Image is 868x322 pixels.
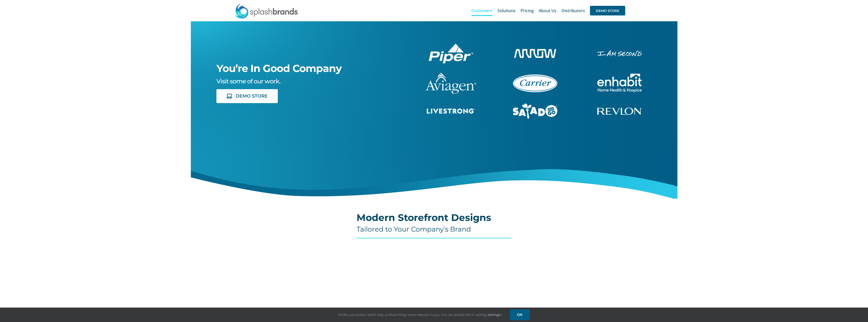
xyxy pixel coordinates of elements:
[427,108,475,114] img: Livestrong Store
[513,103,557,108] a: sng-1C
[471,3,492,19] a: Customers
[427,108,475,113] a: livestrong-5E-website
[597,50,642,55] a: enhabit-stacked-white
[426,73,476,94] img: aviagen-1C
[597,108,642,115] img: Revlon
[216,62,342,74] span: You’re In Good Company
[590,3,625,19] a: DEMO STORE
[562,3,585,19] a: Distributors
[236,93,268,99] span: DEMO STORE
[513,74,557,92] img: Carrier Brand Store
[521,9,534,13] span: Pricing
[429,43,473,48] a: piper-White
[357,225,511,233] h4: Tailored to Your Company’s Brand
[497,9,515,13] span: Solutions
[597,50,642,56] img: I Am Second Store
[429,44,473,63] img: Piper Pilot Ship
[488,312,502,317] a: Settings
[216,89,278,103] a: DEMO STORE
[521,3,534,19] a: Pricing
[338,312,502,317] span: Hi! We use cookies, which help us show things more relevant to you. You can disable this in setti...
[539,9,557,13] span: About Us
[514,49,556,58] img: Arrow Store
[597,74,642,92] img: Enhabit Gear Store
[235,4,298,19] img: SplashBrands.com Logo
[471,9,492,13] span: Customers
[562,9,585,13] span: Distributors
[597,107,642,112] a: revlon-flat-white
[513,74,557,79] a: carrier-1B
[357,213,511,223] h2: Modern Storefront Designs
[514,48,556,54] a: arrow-white
[597,73,642,79] a: enhabit-stacked-white
[513,104,557,119] img: Salad And Go Store
[216,78,280,85] span: Visit some of our work.
[510,309,530,320] a: OK
[590,6,625,15] span: DEMO STORE
[471,3,625,19] nav: Main Menu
